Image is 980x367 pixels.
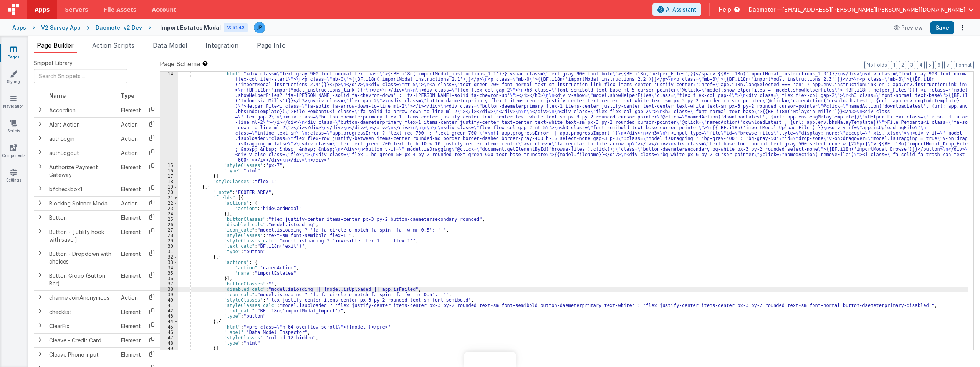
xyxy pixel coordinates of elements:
td: Action [118,117,144,132]
button: 2 [899,61,906,69]
span: [EMAIL_ADDRESS][PERSON_NAME][PERSON_NAME][DOMAIN_NAME] [782,6,965,13]
div: 34 [160,265,178,270]
span: Data Model [153,42,187,49]
div: 21 [160,195,178,200]
td: Element [118,210,144,225]
td: Accordion [46,103,118,118]
td: Blocking Spinner Modal [46,196,118,210]
div: 20 [160,190,178,195]
button: Preview [889,22,927,34]
div: 48 [160,340,178,346]
td: Button [46,210,118,225]
span: Page Schema [160,59,200,68]
span: Action Scripts [92,42,134,49]
div: 15 [160,163,178,168]
div: Apps [12,24,26,32]
td: Element [118,347,144,362]
span: Name [49,92,66,99]
td: Action [118,290,144,305]
button: 1 [891,61,897,69]
button: AI Assistant [652,3,701,16]
span: Type [121,92,134,99]
button: 7 [944,61,952,69]
div: 33 [160,260,178,265]
div: 32 [160,254,178,260]
div: Daemeter v2 Dev [96,24,142,32]
button: 4 [917,61,925,69]
td: Cleave Phone input [46,347,118,362]
button: No Folds [864,61,889,69]
div: 47 [160,335,178,340]
div: 39 [160,292,178,297]
td: Element [118,319,144,333]
div: 40 [160,297,178,303]
div: 16 [160,168,178,173]
div: V2 Survey App [41,24,81,32]
div: 28 [160,233,178,238]
span: Snippet Library [34,59,73,67]
td: Button Group (Button Bar) [46,269,118,290]
div: 19 [160,184,178,190]
span: Page Builder [37,42,74,49]
div: 17 [160,173,178,179]
div: 46 [160,330,178,335]
span: Integration [205,42,238,49]
div: 35 [160,270,178,276]
h4: Import Estates Modal [160,25,221,30]
span: Page Info [257,42,286,49]
div: 42 [160,308,178,314]
button: Daemeter — [EMAIL_ADDRESS][PERSON_NAME][PERSON_NAME][DOMAIN_NAME] [749,6,974,13]
td: Element [118,160,144,182]
td: Element [118,247,144,269]
div: 24 [160,211,178,217]
button: Options [957,22,968,33]
div: 41 [160,303,178,308]
td: Element [118,182,144,196]
td: channelJoinAnonymous [46,290,118,305]
td: ClearFix [46,319,118,333]
button: Format [954,61,974,69]
td: Element [118,269,144,290]
td: Element [118,333,144,347]
button: Save [930,21,954,34]
img: a41dce7e181e323607a25eae156eacc5 [254,22,265,33]
td: Element [118,225,144,247]
div: 26 [160,222,178,227]
span: Help [719,6,731,13]
td: authLogin [46,132,118,146]
input: Search Snippets ... [34,69,127,83]
div: 37 [160,281,178,287]
button: 3 [908,61,915,69]
td: Element [118,103,144,118]
div: 43 [160,314,178,319]
div: 31 [160,249,178,254]
div: 29 [160,238,178,244]
td: Action [118,132,144,146]
span: Daemeter — [749,6,782,13]
div: 23 [160,206,178,211]
div: 30 [160,244,178,249]
td: Button - Dropdown with choices [46,247,118,269]
td: Alert Action [46,117,118,132]
div: 25 [160,217,178,222]
div: 45 [160,324,178,330]
div: 38 [160,287,178,292]
td: checklist [46,305,118,319]
td: Authorize Payment Gateway [46,160,118,182]
td: authLogout [46,146,118,160]
td: Cleave - Credit Card [46,333,118,347]
div: 49 [160,346,178,351]
span: Apps [35,6,50,13]
span: File Assets [104,6,137,13]
td: Button - [ utility hook with save ] [46,225,118,247]
button: 5 [926,61,934,69]
div: 18 [160,179,178,184]
div: 36 [160,276,178,281]
div: 44 [160,319,178,324]
td: Element [118,305,144,319]
button: 6 [935,61,943,69]
div: V: 51.42 [224,23,248,32]
span: AI Assistant [666,6,696,13]
td: bfcheckbox1 [46,182,118,196]
div: 27 [160,227,178,233]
